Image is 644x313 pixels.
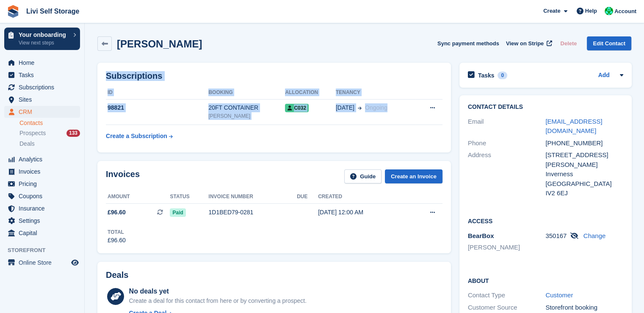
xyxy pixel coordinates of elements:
[344,169,381,183] a: Guide
[106,190,170,204] th: Amount
[545,188,623,198] div: IV2 6EJ
[545,169,623,179] div: Inverness
[4,28,80,50] a: Your onboarding View next steps
[4,69,80,81] a: menu
[468,138,546,148] div: Phone
[19,227,69,239] span: Capital
[605,7,613,15] img: Joe Robertson
[498,72,507,79] div: 0
[129,286,307,296] div: No deals yet
[208,112,285,120] div: [PERSON_NAME]
[106,71,442,81] h2: Subscriptions
[506,39,544,48] span: View on Stripe
[468,104,623,111] h2: Contact Details
[4,57,80,69] a: menu
[208,190,297,204] th: Invoice number
[4,215,80,227] a: menu
[365,104,387,111] span: Ongoing
[19,140,35,148] span: Deals
[19,215,69,227] span: Settings
[545,118,602,135] a: [EMAIL_ADDRESS][DOMAIN_NAME]
[587,36,631,50] a: Edit Contact
[385,169,442,183] a: Create an Invoice
[19,119,80,127] a: Contacts
[468,276,623,285] h2: About
[106,128,173,144] a: Create a Subscription
[285,86,336,100] th: Allocation
[4,257,80,269] a: menu
[468,243,546,252] li: [PERSON_NAME]
[170,208,185,217] span: Paid
[170,190,208,204] th: Status
[545,303,623,313] div: Storefront booking
[19,202,69,214] span: Insurance
[4,227,80,239] a: menu
[318,190,407,204] th: Created
[208,208,297,217] div: 1D1BED79-0281
[19,106,69,118] span: CRM
[19,129,80,138] a: Prospects 133
[106,169,140,183] h2: Invoices
[19,166,69,177] span: Invoices
[437,36,499,50] button: Sync payment methods
[19,39,69,47] p: View next steps
[19,57,69,69] span: Home
[108,228,126,236] div: Total
[4,166,80,177] a: menu
[70,258,80,268] a: Preview store
[336,103,354,112] span: [DATE]
[66,130,80,137] div: 133
[8,246,84,255] span: Storefront
[557,36,580,50] button: Delete
[19,153,69,165] span: Analytics
[4,81,80,93] a: menu
[19,139,80,148] a: Deals
[614,7,636,16] span: Account
[106,132,167,141] div: Create a Subscription
[4,190,80,202] a: menu
[336,86,415,100] th: Tenancy
[468,303,546,313] div: Customer Source
[23,4,83,18] a: Livi Self Storage
[106,270,128,280] h2: Deals
[478,72,495,79] h2: Tasks
[285,104,309,112] span: C032
[4,94,80,105] a: menu
[468,117,546,136] div: Email
[106,86,208,100] th: ID
[468,291,546,300] div: Contact Type
[598,71,610,80] a: Add
[108,236,126,245] div: £96.60
[545,150,623,169] div: [STREET_ADDRESS][PERSON_NAME]
[583,232,606,239] a: Change
[468,216,623,225] h2: Access
[19,81,69,93] span: Subscriptions
[468,150,546,198] div: Address
[318,208,407,217] div: [DATE] 12:00 AM
[503,36,554,50] a: View on Stripe
[545,291,573,299] a: Customer
[4,153,80,165] a: menu
[545,179,623,189] div: [GEOGRAPHIC_DATA]
[19,178,69,190] span: Pricing
[108,208,126,217] span: £96.60
[19,94,69,105] span: Sites
[585,7,597,15] span: Help
[543,7,560,15] span: Create
[19,32,69,38] p: Your onboarding
[208,103,285,112] div: 20FT CONTAINER
[106,103,208,112] div: 98821
[19,129,46,137] span: Prospects
[129,296,307,305] div: Create a deal for this contact from here or by converting a prospect.
[4,202,80,214] a: menu
[208,86,285,100] th: Booking
[545,232,567,239] span: 350167
[297,190,318,204] th: Due
[117,38,202,50] h2: [PERSON_NAME]
[19,257,69,269] span: Online Store
[468,232,494,239] span: BearBox
[7,5,19,18] img: stora-icon-8386f47178a22dfd0bd8f6a31ec36ba5ce8667c1dd55bd0f319d3a0aa187defe.svg
[545,138,623,148] div: [PHONE_NUMBER]
[4,106,80,118] a: menu
[4,178,80,190] a: menu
